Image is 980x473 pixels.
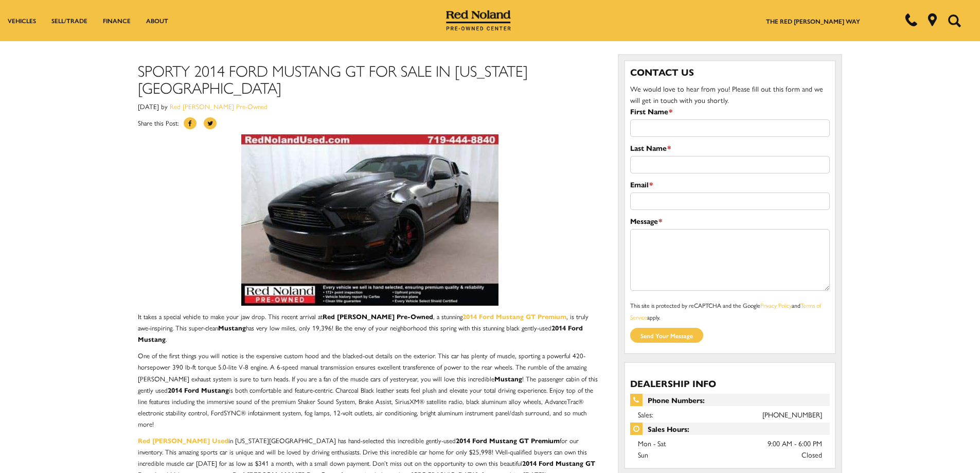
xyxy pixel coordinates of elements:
[138,435,228,445] a: Red [PERSON_NAME] Used
[456,435,560,445] strong: 2014 Ford Mustang GT Premium
[138,350,602,430] p: One of the first things you will notice is the expensive custom hood and the blacked-out details ...
[138,62,602,96] h1: Sporty 2014 Ford Mustang GT For Sale in [US_STATE][GEOGRAPHIC_DATA]
[323,311,433,321] strong: Red [PERSON_NAME] Pre-Owned
[638,449,648,460] span: Sun
[630,83,823,105] span: We would love to hear from you! Please fill out this form and we will get in touch with you shortly.
[446,10,511,31] img: Red Noland Pre-Owned
[168,385,229,395] strong: 2014 Ford Mustang
[446,14,511,24] a: Red Noland Pre-Owned
[766,16,860,26] a: The Red [PERSON_NAME] Way
[630,142,671,153] label: Last Name
[630,301,821,322] a: Terms of Service
[760,301,792,310] a: Privacy Policy
[161,101,168,111] span: by
[944,1,965,41] button: Open the search field
[630,66,830,78] h3: Contact Us
[630,328,703,343] input: Send your message
[801,449,822,460] span: Closed
[762,409,822,419] a: [PHONE_NUMBER]
[138,117,602,134] div: Share this Post:
[170,101,268,111] a: Red [PERSON_NAME] Pre-Owned
[638,438,666,448] span: Mon - Sat
[218,323,246,332] strong: Mustang
[630,106,672,117] label: First Name
[768,437,822,449] span: 9:00 AM - 6:00 PM
[241,134,498,306] img: Gently used 2014 Ford Mustang GT for sale
[630,423,830,435] span: Sales Hours:
[630,215,662,226] label: Message
[630,394,830,406] span: Phone Numbers:
[494,374,522,383] strong: Mustang
[630,179,653,190] label: Email
[630,378,830,389] h3: Dealership Info
[462,311,566,321] a: 2014 Ford Mustang GT Premium
[138,101,159,111] span: [DATE]
[638,409,653,419] span: Sales:
[138,311,602,345] p: It takes a special vehicle to make your jaw drop. This recent arrival at , a stunning , is truly ...
[630,301,821,322] small: This site is protected by reCAPTCHA and the Google and apply.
